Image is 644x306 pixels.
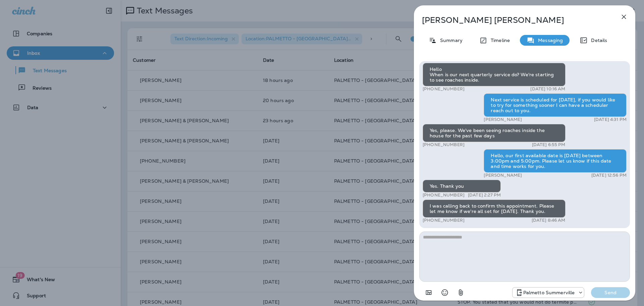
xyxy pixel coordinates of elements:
div: Hello, our first available date is [DATE] between 3:00pm and 5:00pm. Please let us know if this d... [484,149,627,173]
div: I was calling back to confirm this appointment. Please let me know if we're all set for [DATE]. T... [423,200,566,218]
p: [PHONE_NUMBER] [423,142,465,147]
p: [PERSON_NAME] [PERSON_NAME] [422,15,605,25]
p: [DATE] 4:31 PM [594,117,627,122]
div: Next service is scheduled for [DATE], if you would like to try for something sooner I can have a ... [484,93,627,117]
p: [DATE] 12:56 PM [591,173,627,178]
p: [DATE] 10:16 AM [530,86,565,92]
div: Hello When is our next quarterly service do? We're starting to see roaches inside. [423,63,566,86]
p: Summary [437,38,463,43]
p: [PERSON_NAME] [484,117,522,122]
p: [DATE] 8:46 AM [532,218,566,223]
p: Timeline [487,38,510,43]
p: [DATE] 6:55 PM [532,142,566,147]
p: [PHONE_NUMBER] [423,218,465,223]
p: Details [588,38,607,43]
button: Select an emoji [438,286,451,299]
div: Yes. Thank you [423,180,501,192]
p: [DATE] 2:27 PM [468,192,501,198]
button: Add in a premade template [422,286,435,299]
p: [PHONE_NUMBER] [423,192,465,198]
div: Yes, please. We've been seeing roaches inside the house for the past few days [423,124,566,142]
p: Palmetto Summerville [523,290,575,295]
div: +1 (843) 594-2691 [513,289,584,297]
p: [PERSON_NAME] [484,173,522,178]
p: Messaging [535,38,563,43]
p: [PHONE_NUMBER] [423,86,465,92]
